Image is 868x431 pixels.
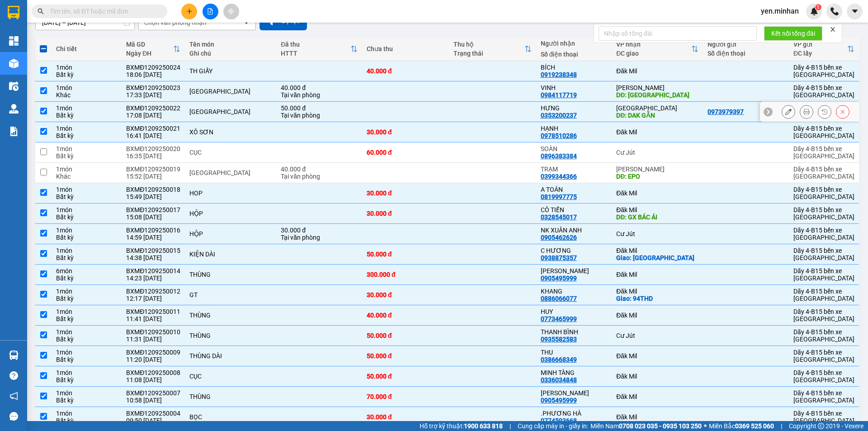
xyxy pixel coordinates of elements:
div: 1 món [56,125,117,132]
div: 1 món [56,288,117,295]
th: Toggle SortBy [612,37,703,61]
div: 50.000 đ [367,352,444,360]
th: Toggle SortBy [789,37,859,61]
div: 60.000 đ [367,149,444,156]
button: aim [223,4,239,19]
span: ⚪️ [704,424,707,428]
div: Tại văn phòng [281,112,358,119]
div: Tên món [189,41,272,48]
div: 0328545017 [541,213,577,221]
button: file-add [203,4,218,19]
div: Dãy 4-B15 bến xe [GEOGRAPHIC_DATA] [793,267,854,282]
div: Đăk Mil [616,288,698,295]
div: 1 món [56,166,117,173]
div: TX [189,169,272,176]
div: Dãy 4-B15 bến xe [GEOGRAPHIC_DATA] [793,64,854,78]
span: close [830,26,836,33]
div: Đăk Mil [616,128,698,136]
div: 11:08 [DATE] [126,376,180,384]
div: 09:50 [DATE] [126,417,180,424]
strong: 1900 633 818 [464,422,503,430]
div: THANH BÌNH [541,328,608,336]
div: Bất kỳ [56,356,117,363]
div: XÔ SƠN [189,128,272,136]
div: 11:41 [DATE] [126,315,180,322]
div: Bất kỳ [56,132,117,139]
div: 0773465999 [541,315,577,322]
div: Đăk Mil [616,373,698,380]
div: Bất kỳ [56,193,117,200]
div: Bất kỳ [56,71,117,78]
div: 50.000 đ [281,104,358,112]
div: THÙNG [189,312,272,319]
div: 40.000 đ [281,84,358,91]
div: Đăk Mil [616,271,698,278]
div: BXMĐ1209250012 [126,288,180,295]
div: Dãy 4-B15 bến xe [GEOGRAPHIC_DATA] [793,145,854,160]
div: Dãy 4-B15 bến xe [GEOGRAPHIC_DATA] [793,389,854,404]
div: Đã thu [281,41,350,48]
div: 1 món [56,389,117,397]
span: message [9,412,18,421]
div: Dãy 4-B15 bến xe [GEOGRAPHIC_DATA] [793,206,854,221]
div: 300.000 đ [367,271,444,278]
div: Bất kỳ [56,397,117,404]
div: 17:33 [DATE] [126,91,180,99]
div: DĐ: ĐẮK WIL [616,91,698,99]
div: HỘP [189,210,272,217]
div: 30.000 đ [367,291,444,298]
div: Cư Jút [616,332,698,339]
div: VINH [541,84,608,91]
div: Bất kỳ [56,315,117,322]
div: [GEOGRAPHIC_DATA] [616,104,698,112]
div: 30.000 đ [281,227,358,234]
div: THU [541,349,608,356]
div: 1 món [56,145,117,152]
div: 11:20 [DATE] [126,356,180,363]
th: Toggle SortBy [276,37,362,61]
div: BXMĐ1209250008 [126,369,180,376]
div: Dãy 4-B15 bến xe [GEOGRAPHIC_DATA] [793,186,854,200]
div: 0938875357 [541,254,577,261]
button: Kết nối tổng đài [764,26,822,41]
div: .PHƯƠNG HÀ [541,410,608,417]
input: Tìm tên, số ĐT hoặc mã đơn [50,6,156,16]
div: Dãy 4-B15 bến xe [GEOGRAPHIC_DATA] [8,8,99,29]
span: SL [100,65,112,77]
span: | [781,421,782,431]
div: 0984117719 [541,91,577,99]
div: Dãy 4-B15 bến xe [GEOGRAPHIC_DATA] [793,247,854,261]
strong: 0369 525 060 [735,422,774,430]
div: 15:49 [DATE] [126,193,180,200]
div: 0905495999 [541,397,577,404]
div: 12:17 [DATE] [126,295,180,302]
img: warehouse-icon [9,59,19,68]
div: 15:52 [DATE] [126,173,180,180]
div: 11:31 [DATE] [126,336,180,343]
div: HTTT [281,50,350,57]
div: 40.000 đ [281,166,358,173]
div: Bất kỳ [56,376,117,384]
div: Đăk Mil [106,8,169,19]
div: 6 món [56,267,117,275]
div: BXMĐ1209250007 [126,389,180,397]
span: Miền Nam [590,421,702,431]
div: HUY [541,308,608,315]
span: Kết nối tổng đài [771,28,815,38]
th: Toggle SortBy [122,37,185,61]
div: 14:23 [DATE] [126,275,180,282]
div: Mã GD [126,41,173,48]
div: THÙNG [189,393,272,400]
div: 0935582583 [541,336,577,343]
span: Miền Bắc [709,421,774,431]
div: C HƯƠNG [541,247,608,254]
div: Số điện thoại [541,51,608,58]
div: 16:41 [DATE] [126,132,180,139]
div: THÙNG [189,271,272,278]
button: caret-down [847,4,863,19]
div: KIỆN DÀI [189,251,272,258]
div: Đăk Mil [616,413,698,421]
div: [PERSON_NAME] [616,166,698,173]
div: BÍCH [541,64,608,71]
div: Dãy 4-B15 bến xe [GEOGRAPHIC_DATA] [793,410,854,424]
